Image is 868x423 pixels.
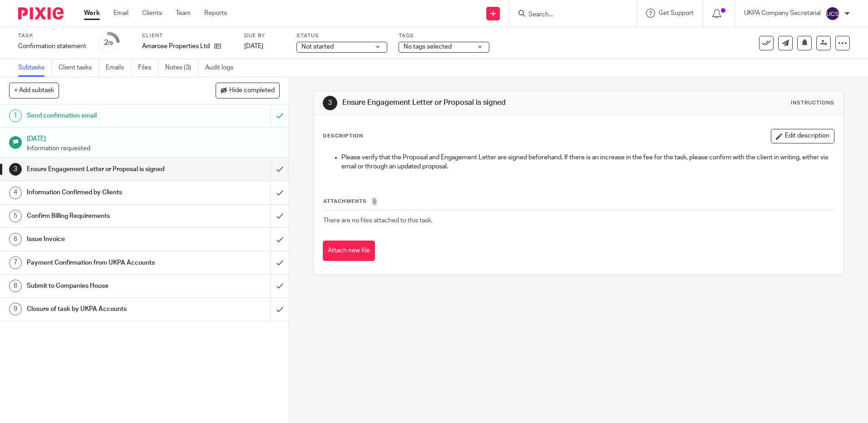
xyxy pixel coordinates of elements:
[9,303,22,315] div: 9
[18,59,52,77] a: Subtasks
[323,133,363,140] p: Description
[84,9,100,18] a: Work
[142,32,233,39] label: Client
[9,83,59,98] button: + Add subtask
[323,199,367,204] span: Attachments
[301,44,334,50] span: Not started
[342,98,598,108] h1: Ensure Engagement Letter or Proposal is signed
[106,59,131,77] a: Emails
[27,132,280,143] h1: [DATE]
[138,59,158,77] a: Files
[165,59,198,77] a: Notes (3)
[104,38,113,48] div: 2
[205,59,240,77] a: Audit logs
[27,144,280,153] p: Information requested
[744,9,821,18] p: UKPA Company Secretarial
[9,256,22,269] div: 7
[323,96,337,110] div: 3
[27,109,183,123] h1: Send confirmation email
[528,11,609,19] input: Search
[771,129,834,143] button: Edit description
[9,163,22,176] div: 3
[18,7,64,20] img: Pixie
[404,44,452,50] span: No tags selected
[9,109,22,122] div: 1
[825,6,840,21] img: svg%3E
[142,9,162,18] a: Clients
[399,32,489,39] label: Tags
[108,41,113,46] small: /9
[27,162,183,176] h1: Ensure Engagement Letter or Proposal is signed
[27,232,183,246] h1: Issue Invoice
[27,302,183,316] h1: Closure of task by UKPA Accounts
[18,42,86,51] div: Confirmation statement
[791,99,834,107] div: Instructions
[323,217,433,224] span: There are no files attached to this task.
[244,32,285,39] label: Due by
[9,210,22,222] div: 5
[113,9,128,18] a: Email
[9,280,22,292] div: 8
[323,241,375,261] button: Attach new file
[27,209,183,223] h1: Confirm Billing Requirements
[27,186,183,199] h1: Information Confirmed by Clients
[341,153,833,172] p: Please verify that the Proposal and Engagement Letter are signed beforehand. If there is an incre...
[244,43,263,49] span: [DATE]
[204,9,227,18] a: Reports
[27,279,183,293] h1: Submit to Companies House
[296,32,387,39] label: Status
[9,233,22,246] div: 6
[142,42,210,51] p: Amarose Properties Ltd
[59,59,99,77] a: Client tasks
[216,83,280,98] button: Hide completed
[229,87,275,94] span: Hide completed
[176,9,191,18] a: Team
[659,10,694,16] span: Get Support
[18,32,86,39] label: Task
[27,256,183,270] h1: Payment Confirmation from UKPA Accounts
[9,187,22,199] div: 4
